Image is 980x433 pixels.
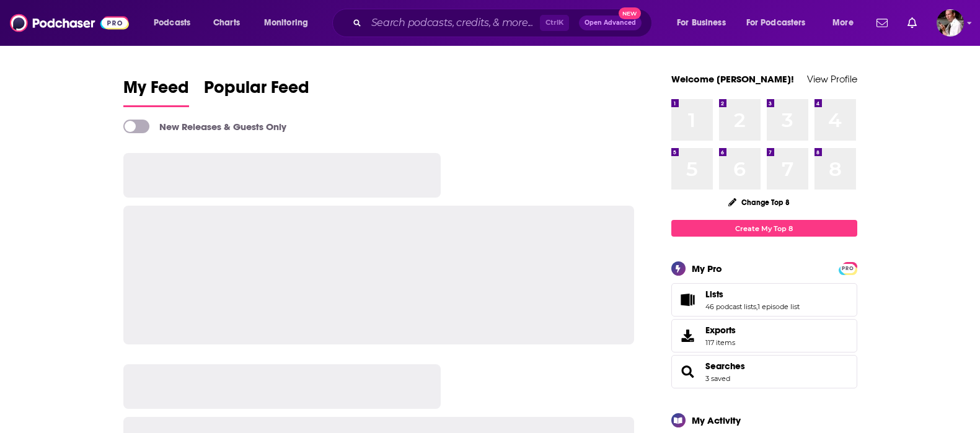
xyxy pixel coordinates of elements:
span: Popular Feed [204,77,309,105]
a: Create My Top 8 [671,220,857,237]
a: New Releases & Guests Only [123,120,286,133]
span: For Podcasters [746,14,806,32]
img: Podchaser - Follow, Share and Rate Podcasts [10,11,129,35]
a: My Feed [123,77,189,107]
a: 1 episode list [757,302,800,311]
span: Exports [705,325,736,336]
button: open menu [738,13,824,33]
input: Search podcasts, credits, & more... [366,13,540,33]
img: User Profile [937,9,964,37]
span: PRO [841,264,855,273]
span: Podcasts [154,14,190,32]
span: For Business [677,14,726,32]
span: 117 items [705,338,736,347]
button: open menu [668,13,741,33]
a: Show notifications dropdown [903,12,922,33]
span: Exports [676,327,700,344]
div: Search podcasts, credits, & more... [344,9,664,37]
a: 46 podcast lists [705,302,756,311]
span: More [832,14,854,32]
span: Charts [213,14,240,32]
button: open menu [145,13,206,33]
button: Change Top 8 [721,195,798,210]
span: Lists [671,283,857,317]
button: open menu [824,13,869,33]
span: Logged in as Quarto [937,9,964,37]
a: View Profile [807,73,857,85]
a: PRO [841,263,855,273]
a: Popular Feed [204,77,309,107]
span: New [619,7,641,19]
span: , [756,302,757,311]
a: 3 saved [705,374,730,383]
a: Searches [676,363,700,380]
span: Monitoring [264,14,308,32]
button: Show profile menu [937,9,964,37]
a: Lists [705,289,800,300]
span: Ctrl K [540,15,569,31]
button: Open AdvancedNew [579,15,642,30]
a: Charts [205,13,247,33]
a: Welcome [PERSON_NAME]! [671,73,794,85]
div: My Pro [692,263,722,274]
a: Exports [671,319,857,352]
div: My Activity [692,414,741,426]
button: open menu [255,13,324,33]
a: Lists [676,291,700,308]
span: Lists [705,289,723,300]
span: Searches [671,355,857,388]
span: Open Advanced [585,20,636,26]
a: Show notifications dropdown [872,12,893,33]
span: My Feed [123,77,189,105]
a: Searches [705,361,745,372]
